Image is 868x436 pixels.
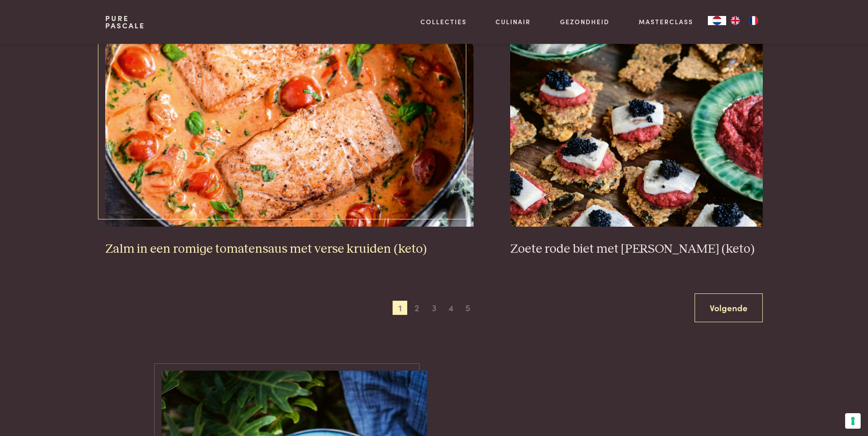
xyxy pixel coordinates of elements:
[105,44,474,257] a: Zalm in een romige tomatensaus met verse kruiden (keto) Zalm in een romige tomatensaus met verse ...
[105,44,474,227] img: Zalm in een romige tomatensaus met verse kruiden (keto)
[444,301,458,315] span: 4
[105,241,474,257] h3: Zalm in een romige tomatensaus met verse kruiden (keto)
[510,44,763,227] img: Zoete rode biet met zure haring (keto)
[496,17,531,27] a: Culinair
[461,301,475,315] span: 5
[708,16,726,25] a: NL
[708,16,763,25] aside: Language selected: Nederlands
[510,44,763,257] a: Zoete rode biet met zure haring (keto) Zoete rode biet met [PERSON_NAME] (keto)
[427,301,442,315] span: 3
[845,413,861,429] button: Uw voorkeuren voor toestemming voor trackingtechnologieën
[639,17,693,27] a: Masterclass
[708,16,726,25] div: Language
[105,15,145,29] a: PurePascale
[695,293,763,322] a: Volgende
[393,301,407,315] span: 1
[726,16,744,25] a: EN
[560,17,609,27] a: Gezondheid
[744,16,763,25] a: FR
[726,16,763,25] ul: Language list
[510,241,763,257] h3: Zoete rode biet met [PERSON_NAME] (keto)
[410,301,424,315] span: 2
[421,17,467,27] a: Collecties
